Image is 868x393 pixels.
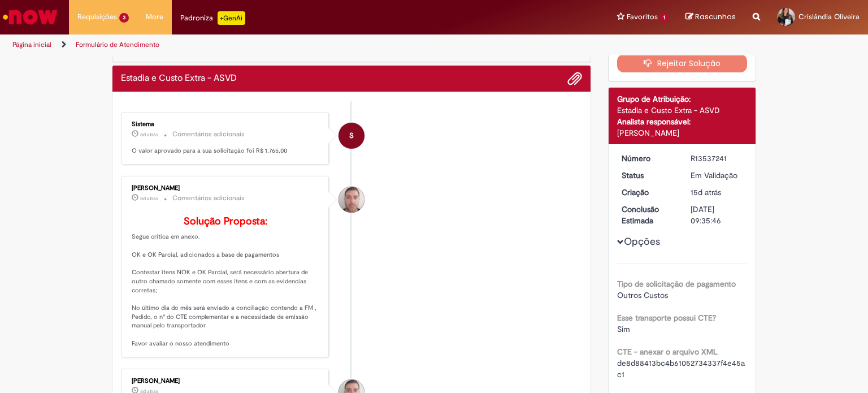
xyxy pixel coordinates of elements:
[617,313,716,323] b: Esse transporte possui CTE?
[617,54,748,72] button: Rejeitar Solução
[617,358,745,379] span: de8d88413bc4b61052734337f4e45ac1
[685,12,736,23] a: Rascunhos
[1,6,59,28] img: ServiceNow
[146,11,163,23] span: More
[132,216,320,348] p: Segue critica em anexo. OK e OK Parcial, adicionados a base de pagamentos Contestar itens NOK e O...
[119,13,129,23] span: 3
[567,71,582,86] button: Adicionar anexos
[660,13,669,23] span: 1
[613,187,683,198] dt: Criação
[172,129,245,139] small: Comentários adicionais
[180,11,245,25] div: Padroniza
[184,215,267,228] b: Solução Proposta:
[798,12,860,21] span: Crislândia Oliveira
[617,347,718,357] b: CTE - anexar o arquivo XML
[140,195,158,202] time: 22/09/2025 17:51:56
[627,11,658,23] span: Favoritos
[76,40,159,49] a: Formulário de Atendimento
[691,170,743,181] div: Em Validação
[691,153,743,164] div: R13537241
[617,324,630,334] span: Sim
[140,131,158,138] time: 22/09/2025 17:51:58
[617,290,668,300] span: Outros Custos
[617,116,748,127] div: Analista responsável:
[218,11,245,25] p: +GenAi
[691,204,743,226] div: [DATE] 09:35:46
[338,123,364,149] div: System
[617,279,736,289] b: Tipo de solicitação de pagamento
[12,40,51,49] a: Página inicial
[132,378,320,385] div: [PERSON_NAME]
[338,187,364,213] div: Luiz Carlos Barsotti Filho
[140,131,158,138] span: 8d atrás
[617,127,748,139] div: [PERSON_NAME]
[613,153,683,164] dt: Número
[140,195,158,202] span: 8d atrás
[691,187,721,197] time: 15/09/2025 17:35:42
[77,11,117,23] span: Requisições
[691,187,743,198] div: 15/09/2025 17:35:42
[349,122,354,149] span: S
[121,74,237,84] h2: Estadia e Custo Extra - ASVD Histórico de tíquete
[613,204,683,226] dt: Conclusão Estimada
[132,121,320,128] div: Sistema
[617,93,748,105] div: Grupo de Atribuição:
[695,11,736,22] span: Rascunhos
[172,193,245,203] small: Comentários adicionais
[691,187,721,197] span: 15d atrás
[8,34,570,55] ul: Trilhas de página
[132,185,320,192] div: [PERSON_NAME]
[613,170,683,181] dt: Status
[132,146,320,156] p: O valor aprovado para a sua solicitação foi R$ 1.765,00
[617,105,748,116] div: Estadia e Custo Extra - ASVD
